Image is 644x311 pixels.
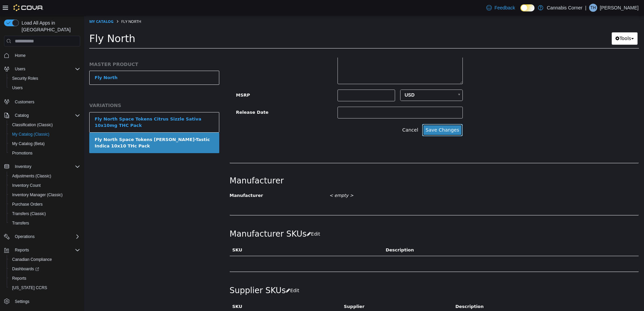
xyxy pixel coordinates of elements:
[12,51,80,60] span: Home
[7,120,83,130] button: Classification (Classic)
[9,140,80,148] span: My Catalog (Beta)
[9,219,80,227] span: Transfers
[301,232,330,237] span: Description
[260,288,280,293] span: Supplier
[12,150,33,156] span: Promotions
[1,97,83,106] button: Customers
[7,74,83,83] button: Security Roles
[15,99,34,105] span: Customers
[12,285,47,290] span: [US_STATE] CCRS
[12,141,45,146] span: My Catalog (Beta)
[15,299,29,304] span: Settings
[245,174,525,186] div: < empty >
[19,20,80,33] span: Load All Apps in [GEOGRAPHIC_DATA]
[9,219,32,227] a: Transfers
[5,17,51,29] span: Fly North
[12,163,80,171] span: Inventory
[7,255,83,264] button: Canadian Compliance
[9,265,80,273] span: Dashboards
[12,192,63,198] span: Inventory Manager (Classic)
[7,283,83,292] button: [US_STATE] CCRS
[15,164,31,169] span: Inventory
[12,202,43,207] span: Purchase Orders
[12,111,31,119] button: Catalog
[9,149,35,157] a: Promotions
[7,200,83,209] button: Purchase Orders
[9,121,80,129] span: Classification (Classic)
[9,149,80,157] span: Promotions
[7,139,83,148] button: My Catalog (Beta)
[12,266,39,272] span: Dashboards
[7,148,83,158] button: Promotions
[12,246,32,254] button: Reports
[9,191,80,199] span: Inventory Manager (Classic)
[1,111,83,120] button: Catalog
[590,4,596,12] span: TH
[9,284,80,292] span: Washington CCRS
[9,255,80,264] span: Canadian Compliance
[7,209,83,218] button: Transfers (Classic)
[146,212,240,225] h2: Manufacturer SKUs
[152,94,185,99] span: Release Date
[1,162,83,171] button: Inventory
[316,74,369,85] span: USD
[12,132,50,137] span: My Catalog (Classic)
[520,4,535,11] input: Dark Mode
[148,288,158,293] span: SKU
[1,245,83,255] button: Reports
[9,284,50,292] a: [US_STATE] CCRS
[5,3,29,8] a: My Catalog
[9,200,80,208] span: Purchase Orders
[600,4,639,12] p: [PERSON_NAME]
[7,274,83,283] button: Reports
[15,113,29,118] span: Catalog
[12,173,51,179] span: Adjustments (Classic)
[9,210,49,218] a: Transfers (Classic)
[9,181,43,189] a: Inventory Count
[7,218,83,228] button: Transfers
[7,171,83,181] button: Adjustments (Classic)
[12,65,28,73] button: Users
[9,84,80,92] span: Users
[10,121,130,134] div: Fly North Space Tokens [PERSON_NAME]-Tastic Indica 10x10 THc Pack
[9,181,80,189] span: Inventory Count
[9,172,54,180] a: Adjustments (Classic)
[7,181,83,190] button: Inventory Count
[5,46,135,52] h5: MASTER PRODUCT
[9,172,80,180] span: Adjustments (Classic)
[10,100,130,113] div: Fly North Space Tokens Citrus Sizzle Sativa 10x10mg THC Pack
[9,210,80,218] span: Transfers (Classic)
[494,4,515,11] span: Feedback
[9,121,56,129] a: Classification (Classic)
[152,77,166,82] span: MSRP
[146,269,219,281] h2: Supplier SKUs
[12,65,80,73] span: Users
[7,190,83,200] button: Inventory Manager (Classic)
[12,111,80,119] span: Catalog
[12,298,32,306] a: Settings
[484,1,518,14] a: Feedback
[1,297,83,306] button: Settings
[9,130,80,138] span: My Catalog (Classic)
[148,232,158,237] span: SKU
[9,274,80,282] span: Reports
[547,4,582,12] p: Cannabis Corner
[12,76,38,81] span: Security Roles
[15,53,26,58] span: Home
[9,84,25,92] a: Users
[12,97,80,106] span: Customers
[338,108,379,121] button: Save Changes
[12,233,80,241] span: Operations
[12,122,53,128] span: Classification (Classic)
[1,232,83,241] button: Operations
[9,265,42,273] a: Dashboards
[1,64,83,74] button: Users
[15,234,35,239] span: Operations
[222,212,239,225] button: Edit
[9,130,52,138] a: My Catalog (Classic)
[9,191,65,199] a: Inventory Manager (Classic)
[201,269,219,281] button: Edit
[9,274,29,282] a: Reports
[9,200,45,208] a: Purchase Orders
